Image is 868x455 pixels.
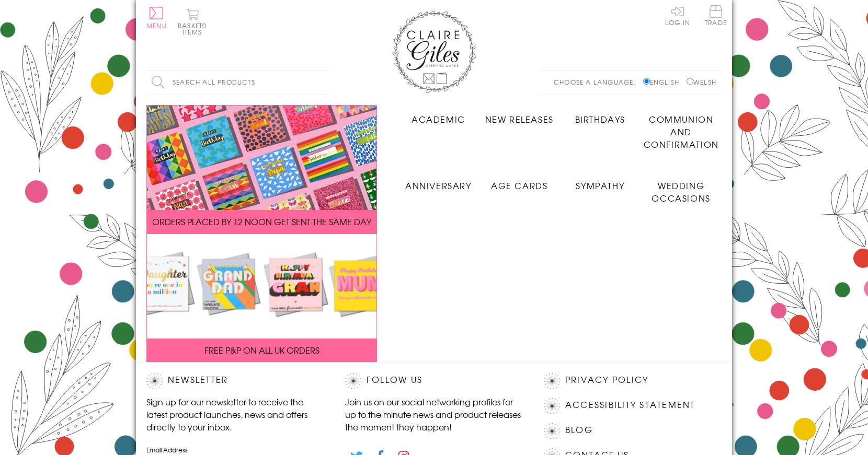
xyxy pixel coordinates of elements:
span: New Releases [485,113,554,125]
span: Birthdays [575,113,625,125]
span: Menu [146,21,167,30]
a: Age Cards [479,171,560,192]
p: Sign up for our newsletter to receive the latest product launches, news and offers directly to yo... [146,395,324,433]
label: English [643,77,684,87]
span: Trade [705,5,727,26]
p: Choose a language: [554,77,641,87]
label: Email Address [146,445,324,454]
span: Academic [412,113,465,125]
span: ORDERS PLACED BY 12 NOON GET SENT THE SAME DAY [152,215,371,228]
a: Wedding Occasions [641,171,722,204]
span: FREE P&P ON ALL UK ORDERS [204,344,319,356]
a: Academic [398,105,479,125]
a: Communion and Confirmation [641,105,722,150]
a: Trade [705,5,727,28]
img: Claire Giles Greetings Cards [392,10,476,93]
label: Welsh [687,77,716,87]
button: Menu [146,7,167,29]
p: Join us on our social networking profiles for up to the minute news and product releases the mome... [345,395,523,433]
input: Welsh [687,78,693,85]
input: Search [319,71,329,94]
span: Communion and Confirmation [644,113,719,150]
input: English [643,78,650,85]
h2: Newsletter [146,373,324,389]
a: Log In [665,5,690,26]
h2: Follow Us [345,373,523,389]
span: 0 items [182,21,207,37]
span: Wedding Occasions [652,179,710,204]
a: New Releases [479,105,560,125]
span: Anniversary [405,179,472,192]
a: Privacy Policy [565,373,648,387]
button: Basket0 items [178,8,207,35]
span: Age Cards [491,179,547,192]
a: Blog [565,423,593,437]
a: Accessibility Statement [565,398,695,412]
input: Search all products [146,71,329,94]
a: Birthdays [560,105,641,125]
span: Sympathy [576,179,624,192]
a: Anniversary [398,171,479,192]
a: Sympathy [560,171,641,192]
